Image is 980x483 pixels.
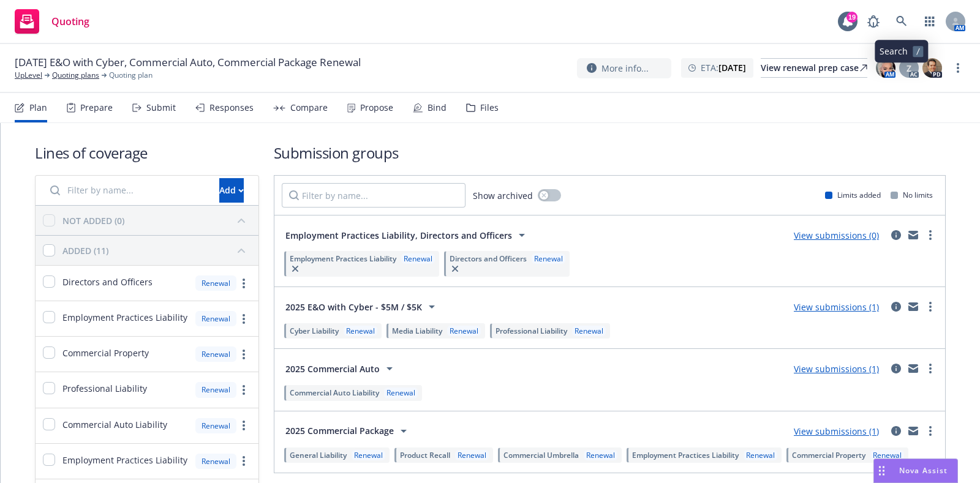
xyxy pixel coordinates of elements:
a: more [951,61,965,75]
div: Bind [428,103,447,113]
a: Switch app [918,9,942,34]
span: Media Liability [392,326,442,336]
a: more [923,361,938,376]
span: ETA : [701,61,746,74]
div: Renewal [344,326,377,336]
a: View submissions (1) [794,301,879,313]
span: Commercial Auto Liability [62,418,167,431]
div: 19 [846,12,858,23]
a: View renewal prep case [761,58,867,78]
strong: [DATE] [718,62,746,73]
span: Commercial Auto Liability [290,388,379,398]
div: Renewal [195,454,236,469]
span: Quoting plan [109,70,153,81]
div: Files [480,103,499,113]
a: Quoting [10,4,94,39]
span: Employment Practices Liability [632,450,739,460]
button: 2025 E&O with Cyber - $5M / $5K [282,294,443,319]
div: Limits added [825,190,881,200]
a: mail [906,228,921,242]
div: Renewal [195,275,236,291]
a: mail [906,361,921,376]
button: More info... [577,58,671,78]
div: Renewal [195,382,236,397]
div: Renewal [572,326,606,336]
div: View renewal prep case [761,59,867,77]
div: Responses [209,103,254,113]
div: Renewal [584,450,617,460]
a: more [236,312,251,326]
a: circleInformation [889,299,903,314]
div: Renewal [401,253,435,264]
input: Filter by name... [282,183,466,208]
div: Compare [290,103,328,113]
div: Prepare [80,103,113,113]
a: Report a Bug [861,9,886,34]
a: more [923,424,938,438]
a: more [236,347,251,362]
a: View submissions (1) [794,425,879,437]
span: [DATE] E&O with Cyber, Commercial Auto, Commercial Package Renewal [15,55,361,70]
button: 2025 Commercial Package [282,419,415,443]
span: Directors and Officers [450,253,527,264]
span: General Liability [290,450,347,460]
a: more [923,299,938,314]
img: photo [922,58,942,78]
a: circleInformation [889,424,903,438]
span: Z [907,62,911,75]
h1: Submission groups [274,143,946,163]
button: Employment Practices Liability, Directors and Officers [282,223,533,247]
span: Show archived [473,189,533,202]
button: 2025 Commercial Auto [282,356,401,381]
button: Add [219,178,244,203]
span: More info... [601,62,649,75]
a: Quoting plans [52,70,99,81]
button: ADDED (11) [62,241,251,260]
div: Renewal [384,388,418,398]
span: Employment Practices Liability [62,311,187,324]
div: Renewal [195,418,236,433]
div: Renewal [352,450,385,460]
a: more [236,454,251,468]
input: Filter by name... [43,178,212,203]
h1: Lines of coverage [35,143,259,163]
a: UpLevel [15,70,42,81]
a: View submissions (1) [794,363,879,375]
span: Nova Assist [899,465,948,476]
span: Employment Practices Liability [290,253,396,264]
div: Renewal [532,253,565,264]
a: mail [906,424,921,438]
span: 2025 E&O with Cyber - $5M / $5K [285,301,422,313]
img: photo [876,58,895,78]
span: Professional Liability [496,326,567,336]
div: Renewal [455,450,489,460]
a: Search [889,9,914,34]
a: more [236,418,251,433]
span: Employment Practices Liability, Directors and Officers [285,229,512,242]
span: Quoting [51,17,89,26]
button: Nova Assist [873,459,958,483]
span: Professional Liability [62,382,147,395]
div: Renewal [195,346,236,362]
div: Plan [29,103,47,113]
span: Cyber Liability [290,326,339,336]
div: Renewal [447,326,481,336]
a: mail [906,299,921,314]
span: Commercial Property [792,450,865,460]
a: circleInformation [889,361,903,376]
a: more [236,383,251,397]
div: Renewal [195,311,236,326]
a: View submissions (0) [794,230,879,241]
a: circleInformation [889,228,903,242]
div: Renewal [744,450,777,460]
a: more [923,228,938,242]
button: NOT ADDED (0) [62,211,251,230]
span: Commercial Umbrella [503,450,579,460]
div: NOT ADDED (0) [62,214,124,227]
div: Renewal [870,450,904,460]
div: No limits [891,190,933,200]
a: more [236,276,251,291]
div: Propose [360,103,393,113]
span: Commercial Property [62,346,149,359]
span: 2025 Commercial Auto [285,362,380,375]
